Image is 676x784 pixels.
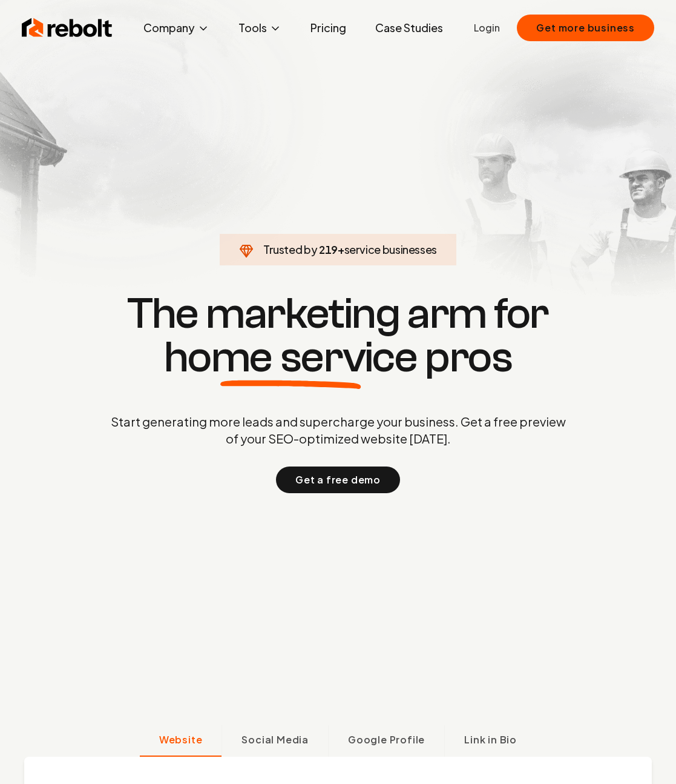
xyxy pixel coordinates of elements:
[517,15,654,41] button: Get more business
[241,733,309,747] span: Social Media
[229,16,291,40] button: Tools
[474,21,500,35] a: Login
[348,733,425,747] span: Google Profile
[301,16,356,40] a: Pricing
[159,733,203,747] span: Website
[164,336,418,379] span: home service
[48,292,629,379] h1: The marketing arm for pros
[464,733,517,747] span: Link in Bio
[134,16,219,40] button: Company
[276,467,400,493] button: Get a free demo
[222,725,328,757] button: Social Media
[344,242,438,256] span: service businesses
[328,725,444,757] button: Google Profile
[263,242,317,256] span: Trusted by
[140,725,222,757] button: Website
[108,413,568,447] p: Start generating more leads and supercharge your business. Get a free preview of your SEO-optimiz...
[319,241,338,258] span: 219
[366,16,453,40] a: Case Studies
[338,242,344,256] span: +
[444,725,536,757] button: Link in Bio
[22,16,113,40] img: Rebolt Logo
